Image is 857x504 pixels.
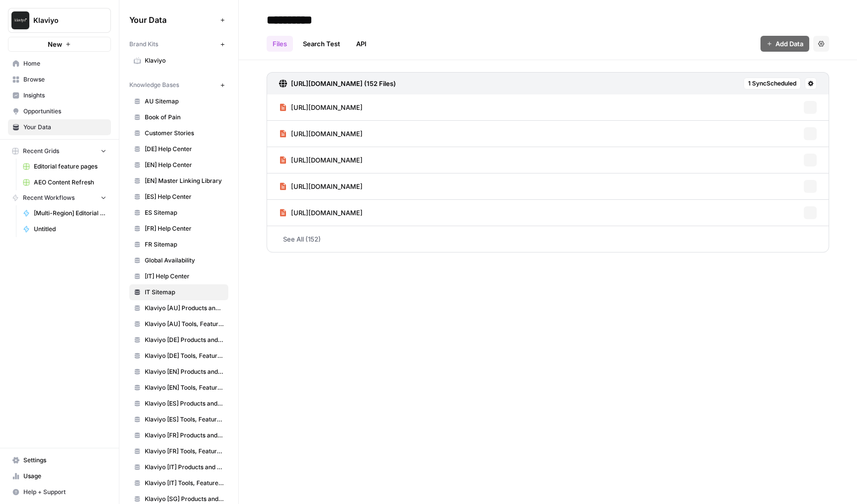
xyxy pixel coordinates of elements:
[761,36,809,52] button: Add Data
[145,479,224,488] span: Klaviyo [IT] Tools, Features, Marketing Resources, Glossary, Blogs
[145,272,224,281] span: [IT] Help Center
[145,288,224,297] span: IT Sitemap
[291,208,363,218] span: [URL][DOMAIN_NAME]
[129,300,228,316] a: Klaviyo [AU] Products and Solutions
[129,93,228,109] a: AU Sitemap
[279,73,396,94] a: [URL][DOMAIN_NAME] (152 Files)
[129,252,228,268] a: Global Availability
[129,141,228,157] a: [DE] Help Center
[23,107,106,116] span: Opportunities
[267,226,829,252] a: See All (152)
[145,463,224,472] span: Klaviyo [IT] Products and Solutions
[145,367,224,376] span: Klaviyo [EN] Products and Solutions
[291,181,363,191] span: [URL][DOMAIN_NAME]
[129,332,228,348] a: Klaviyo [DE] Products and Solutions
[279,200,363,226] a: [URL][DOMAIN_NAME]
[775,39,803,49] span: Add Data
[129,81,179,89] span: Knowledge Bases
[18,221,111,237] a: Untitled
[8,144,111,159] button: Recent Grids
[145,431,224,440] span: Klaviyo [FR] Products and Solutions
[267,36,293,52] a: Files
[8,452,111,468] a: Settings
[34,178,106,187] span: AEO Content Refresh
[145,383,224,392] span: Klaviyo [EN] Tools, Features, Marketing Resources, Glossary, Blogs
[8,484,111,500] button: Help + Support
[8,37,111,52] button: New
[8,119,111,135] a: Your Data
[145,145,224,154] span: [DE] Help Center
[145,176,224,185] span: [EN] Master Linking Library
[129,268,228,284] a: [IT] Help Center
[129,109,228,125] a: Book of Pain
[8,87,111,103] a: Insights
[145,240,224,249] span: FR Sitemap
[279,121,363,147] a: [URL][DOMAIN_NAME]
[145,415,224,424] span: Klaviyo [ES] Tools, Features, Marketing Resources, Glossary, Blogs
[129,205,228,221] a: ES Sitemap
[8,103,111,119] a: Opportunities
[145,495,224,504] span: Klaviyo [SG] Products and Solutions
[145,161,224,169] span: [EN] Help Center
[129,380,228,396] a: Klaviyo [EN] Tools, Features, Marketing Resources, Glossary, Blogs
[129,14,216,26] span: Your Data
[129,173,228,189] a: [EN] Master Linking Library
[145,224,224,233] span: [FR] Help Center
[129,364,228,380] a: Klaviyo [EN] Products and Solutions
[34,225,106,234] span: Untitled
[291,129,363,139] span: [URL][DOMAIN_NAME]
[23,59,106,68] span: Home
[23,91,106,100] span: Insights
[145,447,224,456] span: Klaviyo [FR] Tools, Features, Marketing Resources, Glossary, Blogs
[145,304,224,313] span: Klaviyo [AU] Products and Solutions
[129,396,228,412] a: Klaviyo [ES] Products and Solutions
[23,193,75,202] span: Recent Workflows
[18,205,111,221] a: [Multi-Region] Editorial feature page
[129,40,158,49] span: Brand Kits
[11,11,29,29] img: Klaviyo Logo
[129,189,228,205] a: [ES] Help Center
[23,123,106,132] span: Your Data
[129,53,228,69] a: Klaviyo
[8,8,111,33] button: Workspace: Klaviyo
[291,79,396,88] h3: [URL][DOMAIN_NAME] (152 Files)
[129,443,228,459] a: Klaviyo [FR] Tools, Features, Marketing Resources, Glossary, Blogs
[8,468,111,484] a: Usage
[129,348,228,364] a: Klaviyo [DE] Tools, Features, Marketing Resources, Glossary, Blogs
[34,209,106,218] span: [Multi-Region] Editorial feature page
[145,113,224,122] span: Book of Pain
[350,36,373,52] a: API
[8,190,111,205] button: Recent Workflows
[748,79,796,88] span: 1 Sync Scheduled
[129,221,228,237] a: [FR] Help Center
[145,320,224,329] span: Klaviyo [AU] Tools, Features, Marketing Resources, Glossary, Blogs
[34,162,106,171] span: Editorial feature pages
[145,192,224,201] span: [ES] Help Center
[8,56,111,72] a: Home
[23,456,106,465] span: Settings
[129,316,228,332] a: Klaviyo [AU] Tools, Features, Marketing Resources, Glossary, Blogs
[129,475,228,491] a: Klaviyo [IT] Tools, Features, Marketing Resources, Glossary, Blogs
[23,488,106,497] span: Help + Support
[297,36,346,52] a: Search Test
[145,208,224,217] span: ES Sitemap
[18,159,111,174] a: Editorial feature pages
[145,97,224,106] span: AU Sitemap
[129,284,228,300] a: IT Sitemap
[744,78,801,89] button: 1 SyncScheduled
[145,129,224,138] span: Customer Stories
[279,147,363,173] a: [URL][DOMAIN_NAME]
[279,173,363,199] a: [URL][DOMAIN_NAME]
[129,157,228,173] a: [EN] Help Center
[129,237,228,252] a: FR Sitemap
[145,336,224,344] span: Klaviyo [DE] Products and Solutions
[291,155,363,165] span: [URL][DOMAIN_NAME]
[129,125,228,141] a: Customer Stories
[145,399,224,408] span: Klaviyo [ES] Products and Solutions
[129,412,228,427] a: Klaviyo [ES] Tools, Features, Marketing Resources, Glossary, Blogs
[129,459,228,475] a: Klaviyo [IT] Products and Solutions
[279,94,363,120] a: [URL][DOMAIN_NAME]
[33,15,94,25] span: Klaviyo
[23,472,106,481] span: Usage
[48,39,62,49] span: New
